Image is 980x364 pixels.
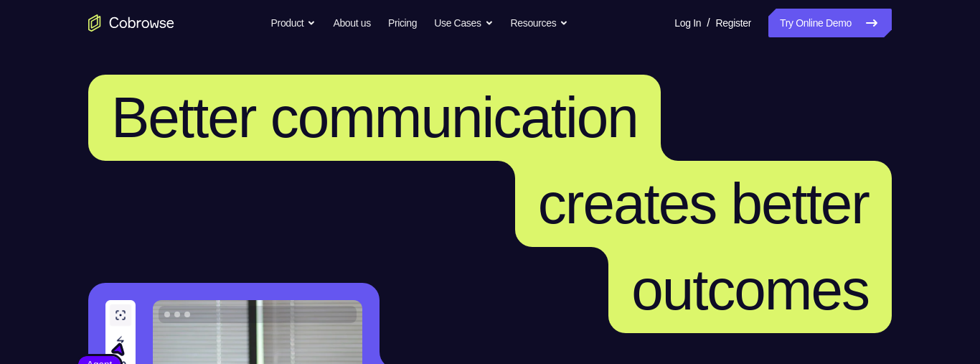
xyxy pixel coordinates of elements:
span: Better communication [111,85,638,149]
span: outcomes [631,258,869,322]
a: Go to the home page [88,14,174,32]
a: Pricing [388,9,417,37]
span: creates better [538,172,869,235]
span: / [707,14,710,32]
button: Use Cases [434,9,493,37]
a: Register [716,9,751,37]
a: About us [333,9,370,37]
a: Log In [674,9,701,37]
a: Try Online Demo [768,9,892,37]
button: Product [271,9,316,37]
button: Resources [511,9,569,37]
